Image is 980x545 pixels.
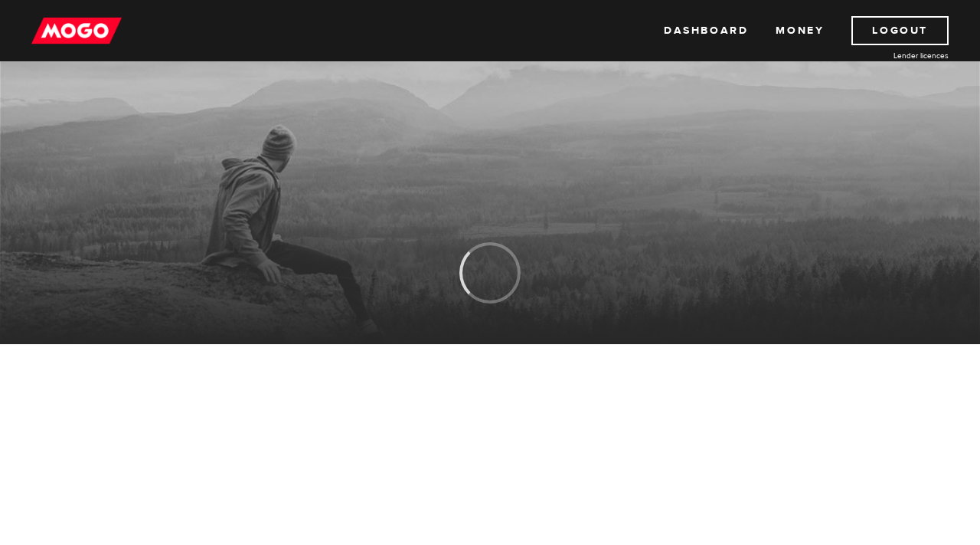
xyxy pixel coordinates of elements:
a: Lender licences [834,50,949,61]
a: Logout [851,16,949,45]
a: Dashboard [664,16,748,45]
h1: MogoMoney [11,101,969,133]
img: mogo_logo-11ee424be714fa7cbb0f0f49df9e16ec.png [31,16,122,45]
a: Money [776,16,824,45]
